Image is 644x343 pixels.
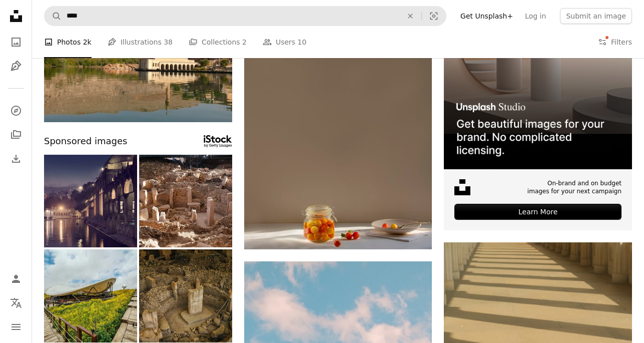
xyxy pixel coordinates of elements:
button: Search Unsplash [45,7,62,26]
img: External view of Gobeklitepe in Sanliurfa province of Turkey.Gobeklitepe among flowers. [44,249,137,342]
button: Submit an image [560,8,632,24]
a: Illustrations [6,56,26,76]
button: Visual search [422,7,446,26]
button: Clear [399,7,421,26]
span: On-brand and on budget images for your next campaign [526,179,621,196]
a: Log in / Sign up [6,269,26,289]
form: Find visuals sitewide [44,6,446,26]
span: 38 [164,37,173,48]
img: Fish lake in Sanliurfa city at night, Turkey [44,155,137,248]
img: Gobeklitepe-Sanliurfa. The Oldest Temple in the World. Large circular structures, huge stone colu... [139,249,232,342]
span: 2 [242,37,247,48]
a: Users 10 [263,26,307,58]
a: Download History [6,149,26,169]
a: Collections 2 [189,26,247,58]
button: Menu [6,317,26,337]
a: Photos [6,32,26,52]
button: Language [6,293,26,313]
a: Explore [6,101,26,121]
a: Collections [6,125,26,145]
a: Home — Unsplash [6,6,26,28]
a: Illustrations 38 [108,26,173,58]
a: a jar of jelly beans sitting on a table [244,111,432,120]
span: 10 [298,37,307,48]
img: Gobekli Tepe Neolithic Archaeological Site in Sanliurfa, Turkiye [139,155,232,248]
img: file-1631678316303-ed18b8b5cb9cimage [454,179,470,195]
button: Filters [598,26,632,58]
a: Get Unsplash+ [454,8,519,24]
a: Log in [519,8,552,24]
span: Sponsored images [44,134,127,149]
div: Learn More [454,204,621,220]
